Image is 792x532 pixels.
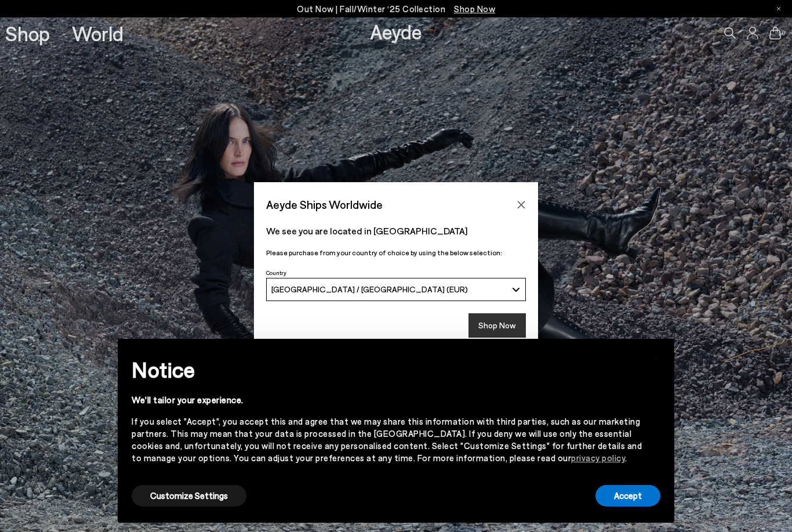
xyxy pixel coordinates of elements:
[132,485,246,506] button: Customize Settings
[652,348,660,364] span: ×
[132,394,642,406] div: We'll tailor your experience.
[513,196,530,213] button: Close
[468,313,526,338] button: Shop Now
[595,485,660,506] button: Accept
[266,269,286,276] span: Country
[266,247,526,258] p: Please purchase from your country of choice by using the below selection:
[571,453,625,463] a: privacy policy
[642,342,670,370] button: Close this notice
[266,224,526,238] p: We see you are located in [GEOGRAPHIC_DATA]
[271,284,468,294] span: [GEOGRAPHIC_DATA] / [GEOGRAPHIC_DATA] (EUR)
[132,415,642,464] div: If you select "Accept", you accept this and agree that we may share this information with third p...
[132,354,642,385] h2: Notice
[266,194,383,215] span: Aeyde Ships Worldwide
